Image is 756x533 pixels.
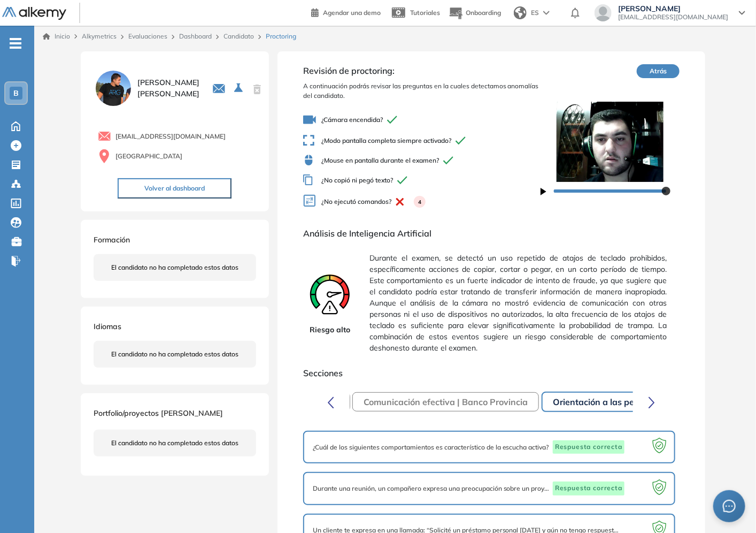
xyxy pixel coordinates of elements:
button: Atrás [637,64,680,78]
span: A continuación podrás revisar las preguntas en la cuales detectamos anomalías del candidato. [303,81,541,101]
span: Respuesta correcta [553,482,624,496]
span: Formación [94,235,130,245]
span: [PERSON_NAME] [PERSON_NAME] [137,77,199,100]
span: [EMAIL_ADDRESS][DOMAIN_NAME] [115,132,226,141]
span: Proctoring [266,32,296,41]
span: El candidato no ha completado estos datos [111,263,238,272]
button: Onboarding [449,2,501,25]
a: Agendar una demo [311,5,381,18]
span: ¿Modo pantalla completa siempre activado? [303,135,541,146]
span: [EMAIL_ADDRESS][DOMAIN_NAME] [618,13,728,21]
span: Riesgo alto [310,324,350,336]
span: ES [531,8,539,18]
span: [GEOGRAPHIC_DATA] [115,151,182,161]
span: Durante el examen, se detectó un uso repetido de atajos de teclado prohibidos, específicamente ac... [369,248,667,358]
img: Logo [2,7,66,20]
a: Inicio [43,32,70,41]
span: ¿No ejecutó comandos? [303,194,541,210]
span: Agendar una demo [323,9,381,17]
button: Volver al dashboard [118,178,232,199]
button: Seleccione la evaluación activa [230,79,249,98]
span: Respuesta correcta [553,440,624,454]
a: Dashboard [179,32,212,40]
span: ¿Cámara encendida? [303,113,541,126]
span: message [723,500,736,513]
div: 4 [414,196,426,208]
span: Análisis de Inteligencia Artificial [303,227,680,240]
button: Orientación a las personas | Banco Provincia [542,392,746,412]
span: ¿Mouse en pantalla durante el examen? [303,155,541,166]
span: Revisión de proctoring: [303,64,541,77]
span: Idiomas [94,322,121,331]
i: - [10,42,21,44]
span: Tutoriales [410,9,440,17]
span: B [13,89,19,97]
a: Candidato [223,32,254,40]
span: Alkymetrics [82,32,117,40]
span: Secciones [303,367,680,379]
span: Portfolio/proyectos [PERSON_NAME] [94,408,223,418]
img: arrow [543,11,550,15]
img: world [514,6,527,19]
img: PROFILE_MENU_LOGO_USER [94,68,133,108]
span: El candidato no ha completado estos datos [111,438,238,448]
span: [PERSON_NAME] [618,4,728,13]
span: El candidato no ha completado estos datos [111,349,238,359]
span: Onboarding [466,9,501,17]
span: Durante una reunión, un compañero expresa una preocupación sobre un proyecto. ¿Cuál sería la mejo... [313,484,551,493]
button: Comunicación efectiva | Banco Provincia [352,392,539,412]
a: Evaluaciones [128,32,167,40]
span: ¿Cuál de los siguientes comportamientos es característico de la escucha activa? [313,443,549,452]
span: ¿No copió ni pegó texto? [303,174,541,186]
